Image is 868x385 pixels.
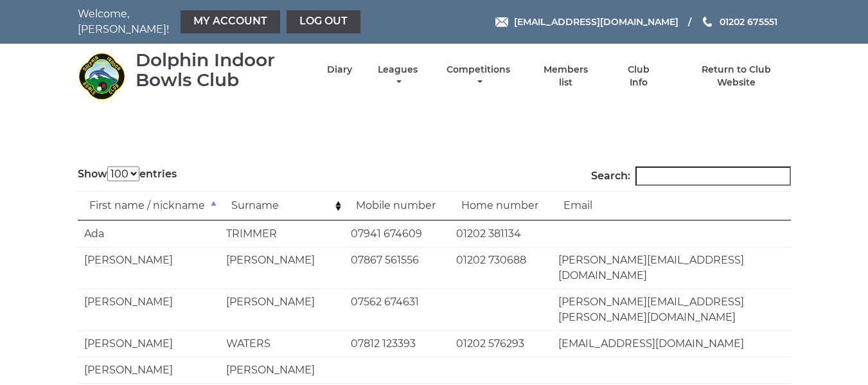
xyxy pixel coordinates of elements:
td: 01202 576293 [450,330,552,357]
td: [PERSON_NAME] [78,289,220,330]
a: Email [EMAIL_ADDRESS][DOMAIN_NAME] [495,15,678,29]
div: Dolphin Indoor Bowls Club [136,50,305,90]
td: [PERSON_NAME] [78,357,220,383]
td: [PERSON_NAME][EMAIL_ADDRESS][PERSON_NAME][DOMAIN_NAME] [552,289,791,330]
td: [PERSON_NAME] [78,247,220,289]
td: [PERSON_NAME] [78,330,220,357]
nav: Welcome, [PERSON_NAME]! [78,6,364,37]
td: Mobile number [344,191,450,220]
td: 07812 123393 [344,330,450,357]
td: [EMAIL_ADDRESS][DOMAIN_NAME] [552,330,791,357]
span: 01202 675551 [720,16,777,28]
td: [PERSON_NAME][EMAIL_ADDRESS][DOMAIN_NAME] [552,247,791,289]
td: 01202 381134 [450,220,552,247]
td: Ada [78,220,220,247]
img: Email [495,17,508,27]
a: Phone us 01202 675551 [701,15,777,29]
td: Email [552,191,791,220]
input: Search: [635,166,791,186]
td: First name / nickname: activate to sort column descending [78,191,220,220]
td: 07941 674609 [344,220,450,247]
select: Showentries [107,166,139,181]
td: 01202 730688 [450,247,552,289]
img: Dolphin Indoor Bowls Club [78,52,126,100]
a: Diary [327,64,352,76]
a: Members list [536,64,595,89]
td: 07867 561556 [344,247,450,289]
span: [EMAIL_ADDRESS][DOMAIN_NAME] [514,16,678,28]
td: 07562 674631 [344,289,450,330]
a: Club Info [618,64,660,89]
td: Home number [450,191,552,220]
td: TRIMMER [220,220,344,247]
a: My Account [181,10,280,33]
td: [PERSON_NAME] [220,247,344,289]
label: Search: [591,166,791,186]
a: Competitions [444,64,514,89]
td: WATERS [220,330,344,357]
td: [PERSON_NAME] [220,357,344,383]
td: [PERSON_NAME] [220,289,344,330]
a: Leagues [375,64,421,89]
a: Return to Club Website [682,64,790,89]
img: Phone us [703,17,712,27]
td: Surname: activate to sort column ascending [220,191,344,220]
label: Show entries [78,166,177,182]
a: Log out [287,10,360,33]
